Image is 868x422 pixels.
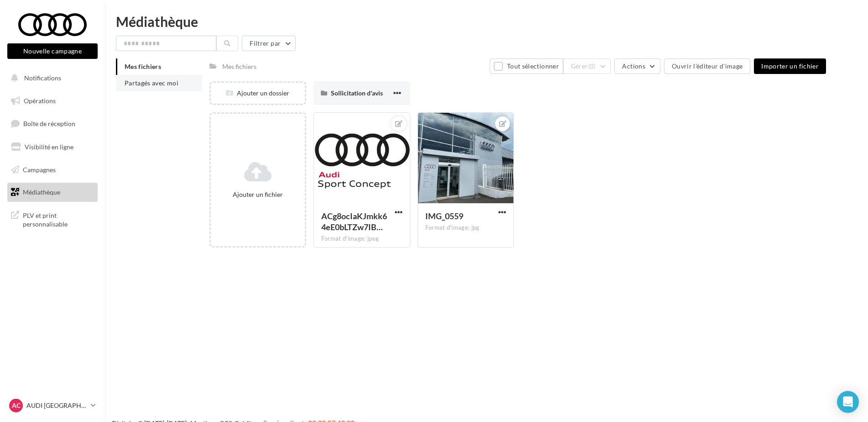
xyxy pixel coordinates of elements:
[321,211,387,232] span: ACg8ocIaKJmkk64eE0bLTZw7IBaFENwNpuL28-yLJwzxKEu6sXlbJkgK
[7,397,98,414] a: AC AUDI [GEOGRAPHIC_DATA]
[614,58,660,74] button: Actions
[24,97,56,105] span: Opérations
[211,89,305,98] div: Ajouter un dossier
[425,224,507,232] div: Format d'image: jpg
[5,91,99,111] a: Opérations
[12,401,21,410] span: AC
[5,69,96,88] button: Notifications
[5,206,99,232] a: PLV et print personnalisable
[588,63,596,70] span: (0)
[754,58,826,74] button: Importer un fichier
[23,120,75,127] span: Boîte de réception
[664,58,750,74] button: Ouvrir l'éditeur d'image
[23,188,60,196] span: Médiathèque
[490,58,563,74] button: Tout sélectionner
[116,15,857,28] div: Médiathèque
[7,43,98,59] button: Nouvelle campagne
[25,143,73,151] span: Visibilité en ligne
[5,114,99,133] a: Boîte de réception
[761,62,819,70] span: Importer un fichier
[222,62,256,71] div: Mes fichiers
[23,209,94,229] span: PLV et print personnalisable
[26,401,87,410] p: AUDI [GEOGRAPHIC_DATA]
[837,391,859,413] div: Open Intercom Messenger
[23,165,56,173] span: Campagnes
[242,36,296,51] button: Filtrer par
[125,79,178,87] span: Partagés avec moi
[622,62,645,70] span: Actions
[425,211,463,221] span: IMG_0559
[125,63,161,70] span: Mes fichiers
[5,137,99,157] a: Visibilité en ligne
[214,190,301,199] div: Ajouter un fichier
[5,183,99,202] a: Médiathèque
[563,58,611,74] button: Gérer(0)
[331,89,383,97] span: Sollicitation d'avis
[24,74,61,82] span: Notifications
[5,160,99,179] a: Campagnes
[321,235,403,243] div: Format d'image: jpeg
